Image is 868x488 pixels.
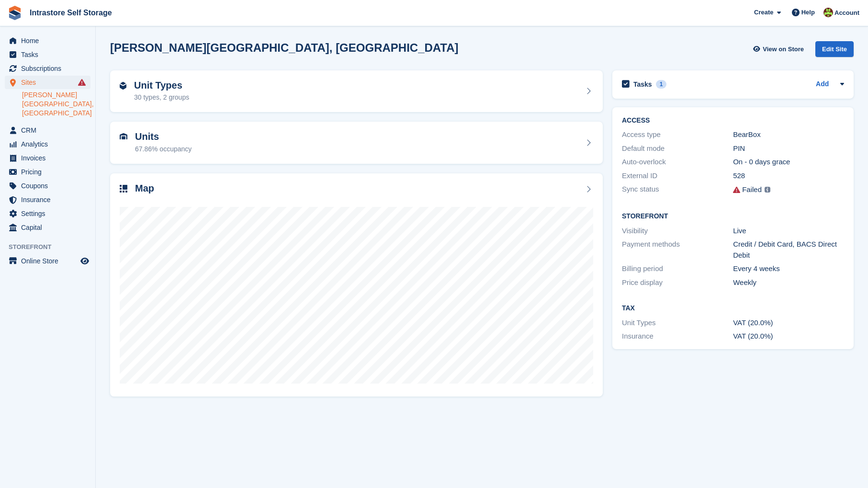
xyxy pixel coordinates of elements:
a: Preview store [79,255,90,267]
h2: Units [135,131,192,142]
img: map-icn-33ee37083ee616e46c38cad1a60f524a97daa1e2b2c8c0bc3eb3415660979fc1.svg [120,185,127,193]
span: Online Store [21,254,79,268]
div: Credit / Debit Card, BACS Direct Debit [733,239,844,261]
img: Emily Clark [823,8,833,17]
span: Insurance [21,193,79,206]
span: CRM [21,124,79,137]
div: Billing period [622,263,733,274]
span: Help [801,8,815,17]
span: Create [754,8,773,17]
a: menu [5,151,90,165]
h2: Tasks [633,80,652,89]
div: 67.86% occupancy [135,144,192,154]
img: unit-type-icn-2b2737a686de81e16bb02015468b77c625bbabd49415b5ef34ead5e3b44a266d.svg [120,82,126,90]
div: Every 4 weeks [733,263,844,274]
a: Unit Types 30 types, 2 groups [110,70,603,113]
span: Invoices [21,151,79,165]
a: Units 67.86% occupancy [110,122,603,164]
span: View on Store [763,45,804,54]
a: menu [5,254,90,268]
a: Intrastore Self Storage [26,5,116,21]
span: Home [21,34,79,47]
span: Coupons [21,179,79,193]
img: unit-icn-7be61d7bf1b0ce9d3e12c5938cc71ed9869f7b940bace4675aadf7bd6d80202e.svg [120,133,127,140]
a: Edit Site [815,41,854,61]
h2: Unit Types [134,80,189,91]
span: Pricing [21,165,79,179]
div: Default mode [622,143,733,154]
a: menu [5,124,90,137]
a: View on Store [752,41,808,57]
h2: Storefront [622,213,844,220]
a: Map [110,173,603,397]
div: Visibility [622,226,733,237]
span: Account [834,8,859,18]
span: Subscriptions [21,62,79,75]
span: Sites [21,76,79,89]
div: On - 0 days grace [733,157,844,168]
div: Live [733,226,844,237]
h2: [PERSON_NAME][GEOGRAPHIC_DATA], [GEOGRAPHIC_DATA] [110,41,459,54]
div: VAT (20.0%) [733,318,844,329]
div: 528 [733,170,844,182]
div: Weekly [733,277,844,288]
div: Insurance [622,331,733,342]
div: BearBox [733,129,844,140]
img: icon-info-grey-7440780725fd019a000dd9b08b2336e03edf1995a4989e88bcd33f0948082b44.svg [765,187,770,193]
span: Tasks [21,48,79,61]
span: Settings [21,207,79,220]
div: Access type [622,129,733,140]
a: menu [5,34,90,47]
div: Price display [622,277,733,288]
div: Unit Types [622,318,733,329]
div: VAT (20.0%) [733,331,844,342]
a: menu [5,179,90,193]
a: Add [816,79,829,90]
div: PIN [733,143,844,154]
a: menu [5,207,90,220]
a: menu [5,221,90,234]
img: stora-icon-8386f47178a22dfd0bd8f6a31ec36ba5ce8667c1dd55bd0f319d3a0aa187defe.svg [8,6,22,20]
a: menu [5,76,90,89]
h2: ACCESS [622,117,844,125]
div: 1 [656,80,667,89]
h2: Tax [622,305,844,312]
span: Storefront [9,242,95,252]
div: Sync status [622,184,733,196]
a: menu [5,165,90,179]
a: [PERSON_NAME][GEOGRAPHIC_DATA], [GEOGRAPHIC_DATA] [22,91,90,118]
a: menu [5,137,90,151]
a: menu [5,62,90,75]
i: Smart entry sync failures have occurred [78,79,86,86]
div: Failed [742,184,762,195]
span: Capital [21,221,79,234]
h2: Map [135,183,154,194]
span: Analytics [21,137,79,151]
div: Edit Site [815,41,854,57]
div: Payment methods [622,239,733,261]
div: Auto-overlock [622,157,733,168]
a: menu [5,48,90,61]
a: menu [5,193,90,206]
div: External ID [622,170,733,182]
div: 30 types, 2 groups [134,92,189,102]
